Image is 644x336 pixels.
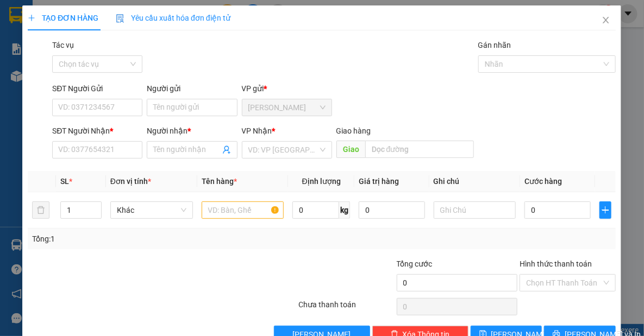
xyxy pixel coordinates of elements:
[32,233,249,245] div: Tổng: 1
[61,177,70,186] span: SL
[591,5,622,36] button: Close
[248,99,326,116] span: Mỹ Hương
[242,83,332,94] div: VP gửi
[429,171,521,192] th: Ghi chú
[525,177,562,186] span: Cước hàng
[336,141,365,158] span: Giao
[340,201,351,219] span: kg
[110,177,151,186] span: Đơn vị tính
[104,48,191,64] div: 0918405476
[520,259,592,268] label: Hình thức thanh toán
[32,201,49,219] button: delete
[302,177,341,186] span: Định lượng
[336,126,371,135] span: Giao hàng
[434,201,516,219] input: Ghi Chú
[359,177,399,186] span: Giá trị hàng
[28,14,98,22] span: TẠO ĐƠN HÀNG
[242,126,272,135] span: VP Nhận
[602,16,611,24] span: close
[104,35,191,48] div: THAO
[9,9,26,21] span: Gửi:
[53,83,143,94] div: SĐT Người Gửi
[365,141,474,158] input: Dọc đường
[28,14,35,22] span: plus
[397,259,433,268] span: Tổng cước
[297,299,396,318] div: Chưa thanh toán
[9,9,96,34] div: [PERSON_NAME]
[202,177,237,186] span: Tên hàng
[147,125,237,137] div: Người nhận
[116,14,125,23] img: icon
[478,41,511,49] label: Gán nhãn
[8,70,98,83] div: 30.000
[104,10,130,22] span: Nhận:
[222,145,231,154] span: user-add
[600,206,611,214] span: plus
[599,201,611,219] button: plus
[9,47,96,62] div: 0941531857
[202,201,284,219] input: VD: Bàn, Ghế
[9,34,96,47] div: tú
[53,125,143,137] div: SĐT Người Nhận
[117,202,186,218] span: Khác
[8,71,25,83] span: CR :
[104,9,191,35] div: Lý Thường Kiệt
[116,14,231,22] span: Yêu cầu xuất hóa đơn điện tử
[53,41,74,49] label: Tác vụ
[359,201,425,219] input: 0
[147,83,237,94] div: Người gửi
